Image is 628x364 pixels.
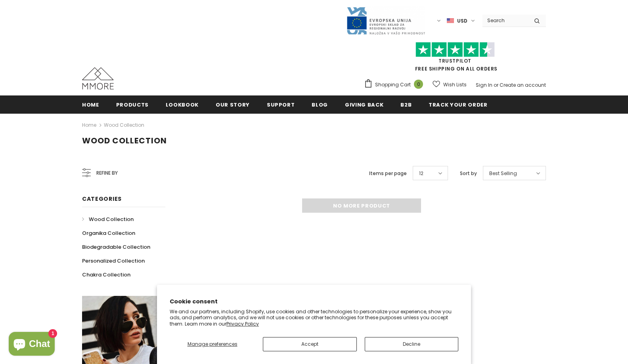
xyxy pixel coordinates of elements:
[494,82,498,88] span: or
[460,170,477,177] label: Sort by
[89,215,134,223] span: Wood Collection
[82,229,135,237] span: Organika Collection
[226,320,259,327] a: Privacy Policy
[267,101,295,109] span: support
[82,268,130,282] a: Chakra Collection
[457,17,467,25] span: USD
[438,57,471,64] a: Trustpilot
[166,101,199,109] span: Lookbook
[263,337,356,351] button: Accept
[364,46,546,72] span: FREE SHIPPING ON ALL ORDERS
[345,95,383,113] a: Giving back
[312,101,328,109] span: Blog
[476,82,492,88] a: Sign In
[116,95,149,113] a: Products
[375,81,411,89] span: Shopping Cart
[170,297,458,306] h2: Cookie consent
[82,240,150,254] a: Biodegradable Collection
[104,122,144,128] a: Wood Collection
[419,170,423,177] span: 12
[82,254,145,268] a: Personalized Collection
[116,101,149,109] span: Products
[82,257,145,265] span: Personalized Collection
[82,195,122,203] span: Categories
[82,271,130,278] span: Chakra Collection
[482,15,528,26] input: Search Site
[369,170,407,177] label: Items per page
[82,95,99,113] a: Home
[82,212,134,226] a: Wood Collection
[82,135,167,146] span: Wood Collection
[414,80,423,89] span: 0
[443,81,467,89] span: Wish Lists
[365,337,458,351] button: Decline
[166,95,199,113] a: Lookbook
[364,79,427,91] a: Shopping Cart 0
[216,101,250,109] span: Our Story
[312,95,328,113] a: Blog
[82,101,99,109] span: Home
[96,169,118,177] span: Refine by
[447,17,454,24] img: USD
[346,6,425,35] img: Javni Razpis
[345,101,383,109] span: Giving back
[82,226,135,240] a: Organika Collection
[82,67,114,90] img: MMORE Cases
[170,337,255,351] button: Manage preferences
[415,42,495,57] img: Trust Pilot Stars
[500,82,546,88] a: Create an account
[429,95,487,113] a: Track your order
[216,95,250,113] a: Our Story
[170,309,458,327] p: We and our partners, including Shopify, use cookies and other technologies to personalize your ex...
[346,17,425,24] a: Javni Razpis
[400,95,412,113] a: B2B
[82,243,150,251] span: Biodegradable Collection
[267,95,295,113] a: support
[82,120,96,130] a: Home
[433,78,467,91] a: Wish Lists
[188,341,237,347] span: Manage preferences
[6,332,57,358] inbox-online-store-chat: Shopify online store chat
[400,101,412,109] span: B2B
[489,170,517,177] span: Best Selling
[429,101,487,109] span: Track your order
